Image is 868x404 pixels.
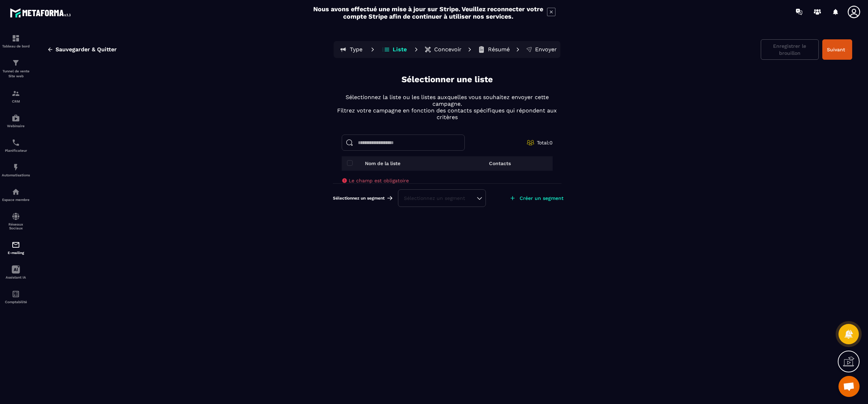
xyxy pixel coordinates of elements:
img: formation [12,89,20,98]
p: Webinaire [2,124,30,128]
a: emailemailE-mailing [2,235,30,260]
p: Comptabilité [2,300,30,304]
p: Contacts [489,161,511,166]
a: social-networksocial-networkRéseaux Sociaux [2,207,30,235]
img: automations [12,188,20,196]
p: Nom de la liste [365,161,400,166]
p: Tunnel de vente Site web [2,69,30,79]
a: formationformationTableau de bord [2,29,30,53]
p: Filtrez votre campagne en fonction des contacts spécifiques qui répondent aux critères [333,107,561,120]
p: CRM [2,99,30,103]
a: automationsautomationsWebinaire [2,109,30,133]
p: Liste [393,46,407,53]
h2: Nous avons effectué une mise à jour sur Stripe. Veuillez reconnecter votre compte Stripe afin de ... [313,5,544,20]
p: Sélectionnez la liste ou les listes auxquelles vous souhaitez envoyer cette campagne. [333,94,561,107]
button: Type [335,43,367,57]
a: automationsautomationsEspace membre [2,182,30,207]
div: Ouvrir le chat [838,376,860,397]
p: Planificateur [2,149,30,152]
a: schedulerschedulerPlanificateur [2,133,30,158]
button: Envoyer [524,43,559,57]
img: accountant [12,290,20,298]
p: Assistant IA [2,275,30,279]
img: logo [10,6,73,19]
p: E-mailing [2,251,30,255]
a: accountantaccountantComptabilité [2,285,30,309]
p: Espace membre [2,198,30,202]
button: Liste [379,43,410,57]
img: formation [12,59,20,67]
img: social-network [12,212,20,221]
button: Sauvegarder & Quitter [42,43,122,56]
button: Suivant [822,39,852,60]
img: formation [12,34,20,43]
p: Type [350,46,362,53]
p: Créer un segment [520,195,564,201]
img: automations [12,114,20,122]
img: email [12,241,20,249]
span: Le champ est obligatoire [349,178,409,183]
p: Tableau de bord [2,44,30,48]
p: Automatisations [2,173,30,177]
p: Résumé [488,46,510,53]
p: Sélectionner une liste [401,74,493,85]
img: automations [12,163,20,171]
a: Assistant IA [2,260,30,285]
p: Envoyer [535,46,557,53]
a: formationformationTunnel de vente Site web [2,53,30,84]
span: Total: 0 [537,140,553,145]
a: formationformationCRM [2,84,30,109]
p: Concevoir [434,46,462,53]
span: Sélectionnez un segment [333,195,385,201]
button: Résumé [476,43,512,57]
button: Concevoir [422,43,464,57]
span: Sauvegarder & Quitter [56,46,117,53]
p: Réseaux Sociaux [2,222,30,230]
a: automationsautomationsAutomatisations [2,158,30,182]
img: scheduler [12,138,20,147]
